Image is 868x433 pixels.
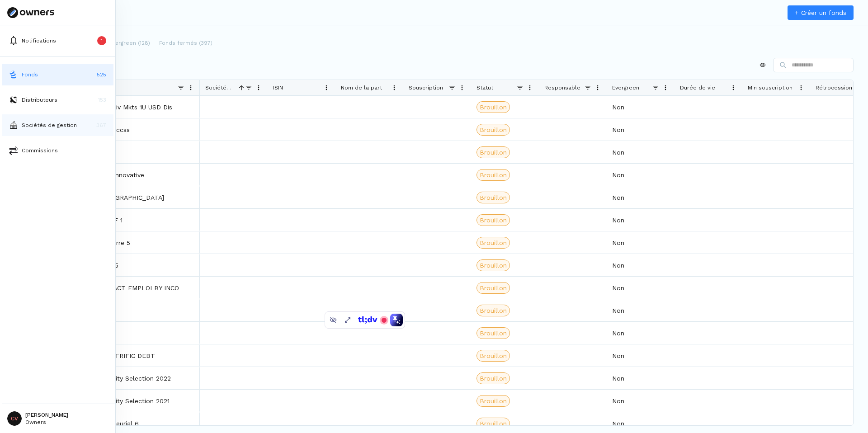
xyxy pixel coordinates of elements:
p: [PERSON_NAME] [25,412,68,418]
span: ISIN [273,85,283,91]
p: 367 [96,121,106,129]
span: Brouillon [480,351,507,360]
span: Brouillon [480,261,507,270]
span: Min souscription [748,85,793,91]
div: Non [607,390,675,412]
div: Non [607,299,675,321]
button: fundsFonds525 [2,64,113,85]
img: funds [9,70,18,79]
span: Brouillon [480,216,507,225]
span: Rétrocession [816,85,852,91]
a: OBC Private Equity Selection 2022 [66,374,171,383]
p: 1 [101,37,103,45]
p: Owners [25,419,68,425]
span: Brouillon [480,238,507,247]
div: Non [607,164,675,186]
div: Non [607,322,675,344]
a: + Créer un fonds [788,5,854,20]
button: commissionsCommissions [2,140,113,161]
span: Brouillon [480,306,507,315]
img: commissions [9,146,18,155]
div: Non [607,231,675,254]
span: Brouillon [480,148,507,157]
div: Non [607,277,675,299]
a: GS Alts SICAV Priv Mkts 1U USD Dis [66,103,172,112]
p: Commissions [22,146,58,155]
button: Fonds fermés (397) [158,36,213,51]
div: Non [607,96,675,118]
p: Evergreen (128) [109,39,150,47]
p: 153 [98,96,106,104]
span: Brouillon [480,329,507,338]
div: Non [607,254,675,276]
span: CV [7,411,22,426]
button: asset-managersSociétés de gestion367 [2,114,113,136]
button: distributorsDistributeurs153 [2,89,113,111]
span: Brouillon [480,125,507,134]
a: OBC Private Equity Selection 2021 [66,396,170,405]
div: Non [607,344,675,367]
span: Brouillon [480,193,507,202]
span: Brouillon [480,419,507,428]
div: Non [607,209,675,231]
p: Notifications [22,37,56,45]
span: Statut [476,85,493,91]
div: Non [607,367,675,389]
span: Responsable [544,85,580,91]
img: distributors [9,95,18,104]
a: SYCOMORE IMPACT EMPLOI BY INCO [66,283,179,292]
img: asset-managers [9,121,18,130]
p: 525 [97,71,106,79]
div: Non [607,186,675,208]
p: Fonds [22,71,38,79]
p: Fonds fermés (397) [159,39,212,47]
span: Evergreen [612,85,639,91]
span: Brouillon [480,396,507,405]
span: Société de gestion [205,85,232,91]
div: Non [607,118,675,141]
span: Brouillon [480,170,507,179]
span: Souscription [409,85,443,91]
span: Brouillon [480,374,507,383]
button: Evergreen (128) [108,36,151,51]
span: Durée de vie [680,85,715,91]
p: Sociétés de gestion [22,121,77,129]
span: Brouillon [480,283,507,292]
div: Non [607,141,675,163]
span: Brouillon [480,103,507,112]
button: Notifications1 [2,30,113,52]
span: Nom de la part [341,85,382,91]
p: Distributeurs [22,96,57,104]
